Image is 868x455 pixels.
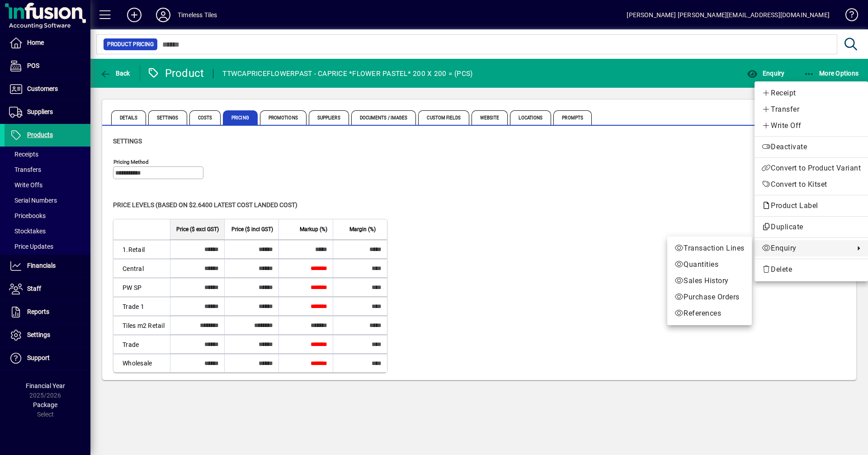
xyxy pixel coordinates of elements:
button: Deactivate product [755,139,868,155]
span: Convert to Kitset [762,179,861,190]
span: Enquiry [762,243,850,254]
span: Sales History [675,275,745,286]
span: Deactivate [762,142,861,152]
span: Transfer [762,104,861,115]
span: Purchase Orders [675,292,745,303]
span: Transaction Lines [675,243,745,254]
span: Delete [762,264,861,275]
span: Duplicate [762,222,861,232]
span: Receipt [762,88,861,99]
span: References [675,308,745,319]
span: Product Label [762,201,823,210]
span: Write Off [762,120,861,131]
span: Convert to Product Variant [762,163,861,174]
span: Quantities [675,259,745,270]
